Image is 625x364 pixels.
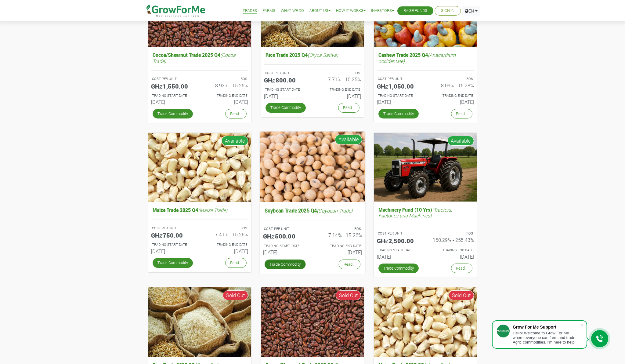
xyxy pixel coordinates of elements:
[205,226,247,231] p: ROS
[265,259,306,269] a: Trade Commodity
[266,103,306,112] a: Trade Commodity
[318,226,361,231] p: ROS
[264,243,307,248] p: Estimated Trading Start Date
[148,287,251,357] img: growforme image
[152,242,194,247] p: Estimated Trading Start Date
[339,259,360,269] a: Read...
[377,205,474,262] a: Machinery Fund (10 Yrs)(Tractors, Factories and Machines) COST PER UNIT GHȼ2,500.00 ROS 150.29% -...
[374,133,477,202] img: growforme image
[265,71,307,76] p: COST PER UNIT
[264,93,308,99] h6: [DATE]
[431,93,473,98] p: Estimated Trading End Date
[317,207,352,213] i: (Soybean Trade)
[225,109,247,118] a: Read...
[378,76,420,82] p: COST PER UNIT
[260,131,365,202] img: growforme image
[513,331,580,344] div: Hello! Welcome to Grow For Me where everyone can farm and trade Agric commodities. I'm here to help.
[374,287,477,357] img: growforme image
[309,8,331,14] a: About Us
[378,248,420,253] p: Estimated Trading Start Date
[205,242,247,247] p: Estimated Trading End Date
[335,134,362,144] span: Available
[336,8,366,14] a: How it Works
[205,76,247,82] p: ROS
[263,206,362,215] h5: Soybean Trade 2025 Q4
[378,52,456,64] i: (Anacardium occidentale)
[264,226,307,231] p: COST PER UNIT
[431,231,473,236] p: ROS
[378,93,420,98] p: Estimated Trading Start Date
[317,76,361,82] h6: 7.71% - 15.25%
[377,237,421,244] h5: GHȼ2,500.00
[225,258,247,268] a: Read...
[204,248,248,254] h6: [DATE]
[281,8,304,14] a: What We Do
[152,93,194,98] p: Estimated Trading Start Date
[377,205,474,220] h5: Machinery Fund (10 Yrs)
[377,254,421,260] h6: [DATE]
[513,325,580,329] div: Grow For Me Support
[151,231,195,239] h5: GHȼ750.00
[377,82,421,90] h5: GHȼ1,050.00
[451,109,472,118] a: Read...
[431,76,473,82] p: ROS
[318,87,360,92] p: Estimated Trading End Date
[204,82,248,88] h6: 8.93% - 15.25%
[378,231,420,236] p: COST PER UNIT
[151,99,195,105] h6: [DATE]
[441,8,454,14] a: Sign In
[371,8,394,14] a: Investors
[430,82,474,88] h6: 8.09% - 15.28%
[430,237,474,243] h6: 150.29% - 255.43%
[153,258,193,268] a: Trade Commodity
[204,99,248,105] h6: [DATE]
[308,52,338,58] i: (Oryza Sativa)
[205,93,247,98] p: Estimated Trading End Date
[223,290,248,300] span: Sold Out
[449,290,474,300] span: Sold Out
[377,99,421,105] h6: [DATE]
[317,232,362,238] h6: 7.14% - 15.26%
[263,206,362,258] a: Soybean Trade 2025 Q4(Soybean Trade) COST PER UNIT GHȼ500.00 ROS 7.14% - 15.26% TRADING START DAT...
[151,82,195,90] h5: GHȼ1,550.00
[430,254,474,260] h6: [DATE]
[318,71,360,76] p: ROS
[151,206,248,257] a: Maize Trade 2025 Q4(Maize Trade) COST PER UNIT GHȼ750.00 ROS 7.41% - 15.26% TRADING START DATE [D...
[151,206,248,214] h5: Maize Trade 2025 Q4
[148,133,251,202] img: growforme image
[378,264,419,273] a: Trade Commodity
[264,50,361,101] a: Rice Trade 2025 Q4(Oryza Sativa) COST PER UNIT GHȼ800.00 ROS 7.71% - 15.25% TRADING START DATE [D...
[403,8,427,14] a: Raise Funds
[264,76,308,84] h5: GHȼ800.00
[447,136,474,146] span: Available
[377,50,474,107] a: Cashew Trade 2025 Q4(Anacardium occidentale) COST PER UNIT GHȼ1,050.00 ROS 8.09% - 15.28% TRADING...
[378,109,419,118] a: Trade Commodity
[317,93,361,99] h6: [DATE]
[198,207,227,213] i: (Maize Trade)
[153,109,193,118] a: Trade Commodity
[152,226,194,231] p: COST PER UNIT
[153,52,236,64] i: (Cocoa Trade)
[431,248,473,253] p: Estimated Trading End Date
[336,290,361,300] span: Sold Out
[151,248,195,254] h6: [DATE]
[462,6,480,16] a: EN
[152,76,194,82] p: COST PER UNIT
[243,8,257,14] a: Trades
[377,50,474,65] h5: Cashew Trade 2025 Q4
[262,8,275,14] a: Farms
[378,206,452,219] i: (Tractors, Factories and Machines)
[318,243,361,248] p: Estimated Trading End Date
[151,50,248,65] h5: Cocoa/Shearnut Trade 2025 Q4
[265,87,307,92] p: Estimated Trading Start Date
[264,50,361,59] h5: Rice Trade 2025 Q4
[204,231,248,237] h6: 7.41% - 15.26%
[263,232,308,239] h5: GHȼ500.00
[261,287,364,357] img: growforme image
[222,136,248,146] span: Available
[451,264,472,273] a: Read...
[430,99,474,105] h6: [DATE]
[263,249,308,255] h6: [DATE]
[151,50,248,107] a: Cocoa/Shearnut Trade 2025 Q4(Cocoa Trade) COST PER UNIT GHȼ1,550.00 ROS 8.93% - 15.25% TRADING ST...
[338,103,359,112] a: Read...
